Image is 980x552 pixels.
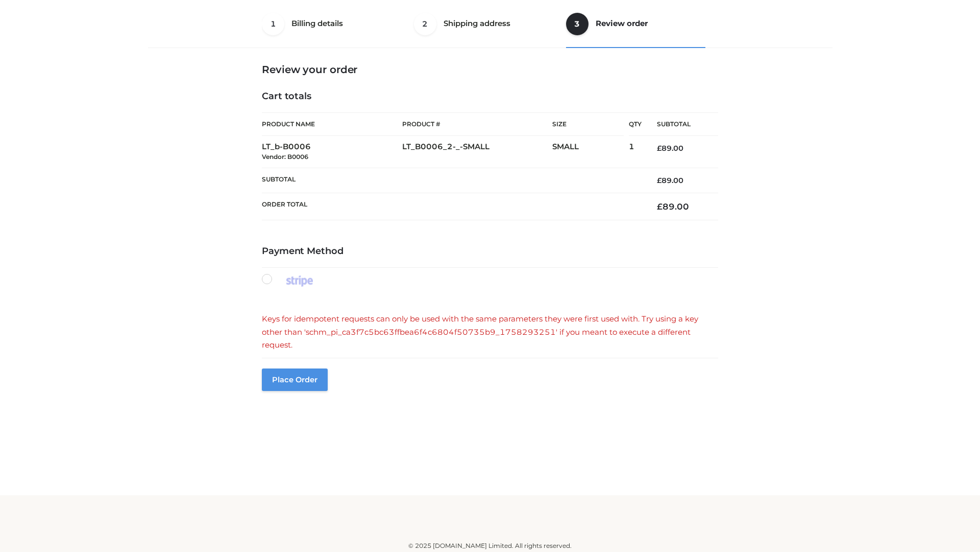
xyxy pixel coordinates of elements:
[262,112,402,136] th: Product Name
[262,91,718,102] h4: Cart totals
[262,153,308,160] small: Vendor: B0006
[262,246,718,257] h4: Payment Method
[262,136,402,168] td: LT_b-B0006
[657,201,689,212] bdi: 89.00
[262,193,642,220] th: Order Total
[657,176,683,185] bdi: 89.00
[262,312,718,352] div: Keys for idempotent requests can only be used with the same parameters they were first used with....
[152,541,828,551] div: © 2025 [DOMAIN_NAME] Limited. All rights reserved.
[629,136,642,168] td: 1
[657,144,661,153] span: £
[657,176,661,185] span: £
[657,201,663,212] span: £
[552,136,629,168] td: SMALL
[262,168,642,193] th: Subtotal
[657,144,683,153] bdi: 89.00
[262,63,718,76] h3: Review your order
[402,112,552,136] th: Product #
[552,113,624,136] th: Size
[642,113,718,136] th: Subtotal
[262,369,328,391] button: Place order
[402,136,552,168] td: LT_B0006_2-_-SMALL
[629,112,642,136] th: Qty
